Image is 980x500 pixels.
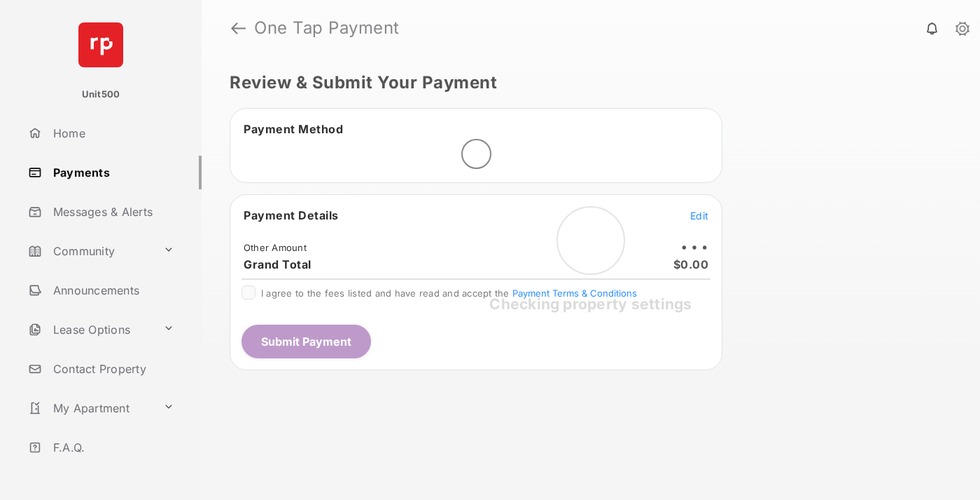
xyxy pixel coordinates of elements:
p: Unit500 [82,88,120,102]
a: Messages & Alerts [22,195,202,229]
span: Checking property settings [489,295,692,313]
a: Contact Property [22,352,202,386]
a: Lease Options [22,313,157,346]
img: svg+xml;base64,PHN2ZyB4bWxucz0iaHR0cDovL3d3dy53My5vcmcvMjAwMC9zdmciIHdpZHRoPSI2NCIgaGVpZ2h0PSI2NC... [78,22,123,67]
a: My Apartment [22,391,157,425]
a: Announcements [22,273,202,307]
a: Payments [22,156,202,189]
a: Home [22,116,202,150]
a: F.A.Q. [22,431,202,464]
a: Community [22,234,157,268]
